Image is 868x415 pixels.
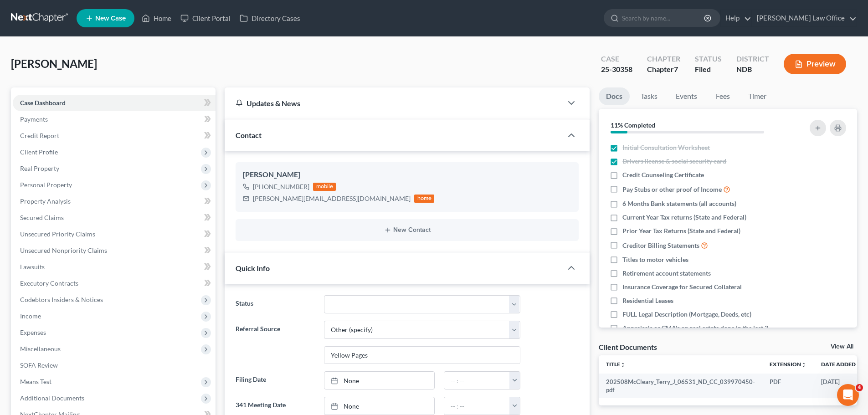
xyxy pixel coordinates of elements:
[721,10,751,26] a: Help
[444,372,510,389] input: -- : --
[762,374,814,399] td: PDF
[622,170,704,179] span: Credit Counseling Certificate
[857,362,862,368] i: expand_more
[253,194,411,203] div: [PERSON_NAME][EMAIL_ADDRESS][DOMAIN_NAME]
[622,213,746,222] span: Current Year Tax returns (State and Federal)
[601,64,632,75] div: 25-30358
[599,342,657,352] div: Client Documents
[622,143,710,152] span: Initial Consultation Worksheet
[236,131,262,139] span: Contact
[622,226,740,236] span: Prior Year Tax Returns (State and Federal)
[13,259,216,275] a: Lawsuits
[599,374,762,399] td: 202508McCleary_Terry_J_06531_ND_CC_039970450-pdf
[837,384,859,406] iframe: Intercom live chat
[856,384,863,391] span: 4
[736,64,769,75] div: NDB
[20,246,107,254] span: Unsecured Nonpriority Claims
[231,295,319,313] label: Status
[243,169,571,180] div: [PERSON_NAME]
[622,185,722,194] span: Pay Stubs or other proof of Income
[20,214,64,221] span: Secured Claims
[622,296,673,305] span: Residential Leases
[235,10,305,26] a: Directory Cases
[20,296,103,303] span: Codebtors Insiders & Notices
[622,10,705,26] input: Search by name...
[13,357,216,374] a: SOFA Review
[599,87,630,105] a: Docs
[622,157,726,166] span: Drivers license & social security card
[236,264,270,272] span: Quick Info
[13,95,216,111] a: Case Dashboard
[231,397,319,415] label: 341 Meeting Date
[633,87,665,105] a: Tasks
[236,98,551,108] div: Updates & News
[313,183,336,191] div: mobile
[622,323,785,342] span: Appraisals or CMA's on real estate done in the last 3 years OR required by attorney
[647,54,680,64] div: Chapter
[831,343,853,350] a: View All
[622,255,688,264] span: Titles to motor vehicles
[20,312,41,320] span: Income
[622,310,751,319] span: FULL Legal Description (Mortgage, Deeds, etc)
[622,282,742,292] span: Insurance Coverage for Secured Collateral
[674,65,678,73] span: 7
[13,275,216,292] a: Executory Contracts
[20,99,66,107] span: Case Dashboard
[13,242,216,259] a: Unsecured Nonpriority Claims
[20,181,72,189] span: Personal Property
[752,10,857,26] a: [PERSON_NAME] Law Office
[708,87,737,105] a: Fees
[20,197,71,205] span: Property Analysis
[13,226,216,242] a: Unsecured Priority Claims
[20,279,78,287] span: Executory Contracts
[20,378,51,385] span: Means Test
[20,345,61,353] span: Miscellaneous
[606,361,626,368] a: Titleunfold_more
[770,361,806,368] a: Extensionunfold_more
[444,397,510,415] input: -- : --
[13,210,216,226] a: Secured Claims
[20,115,48,123] span: Payments
[20,361,58,369] span: SOFA Review
[20,230,95,238] span: Unsecured Priority Claims
[324,372,434,389] a: None
[231,321,319,364] label: Referral Source
[20,263,45,271] span: Lawsuits
[620,362,626,368] i: unfold_more
[736,54,769,64] div: District
[231,371,319,389] label: Filing Date
[11,57,97,70] span: [PERSON_NAME]
[741,87,774,105] a: Timer
[13,128,216,144] a: Credit Report
[95,15,126,22] span: New Case
[414,195,434,203] div: home
[13,111,216,128] a: Payments
[611,121,655,129] strong: 11% Completed
[20,328,46,336] span: Expenses
[324,397,434,415] a: None
[622,241,699,250] span: Creditor Billing Statements
[20,132,59,139] span: Credit Report
[801,362,806,368] i: unfold_more
[695,64,722,75] div: Filed
[176,10,235,26] a: Client Portal
[13,193,216,210] a: Property Analysis
[601,54,632,64] div: Case
[243,226,571,234] button: New Contact
[324,347,520,364] input: Other Referral Source
[20,394,84,402] span: Additional Documents
[20,148,58,156] span: Client Profile
[668,87,704,105] a: Events
[20,164,59,172] span: Real Property
[253,182,309,191] div: [PHONE_NUMBER]
[622,269,711,278] span: Retirement account statements
[137,10,176,26] a: Home
[695,54,722,64] div: Status
[784,54,846,74] button: Preview
[622,199,736,208] span: 6 Months Bank statements (all accounts)
[821,361,862,368] a: Date Added expand_more
[647,64,680,75] div: Chapter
